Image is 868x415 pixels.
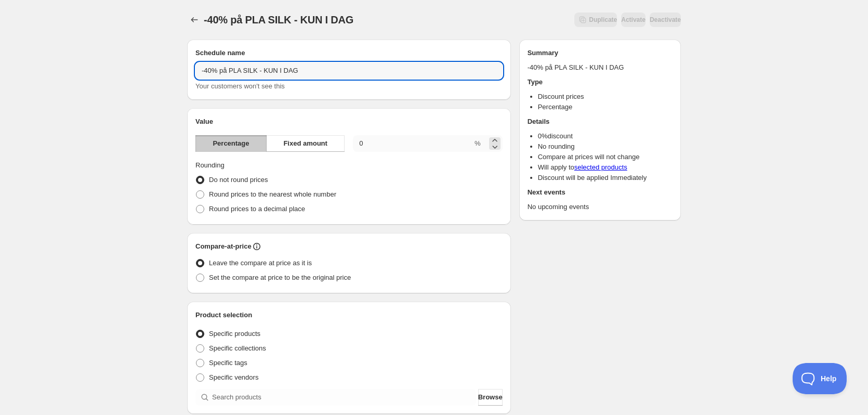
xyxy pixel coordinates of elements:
[209,330,260,338] span: Specific products
[195,48,503,58] h2: Schedule name
[478,392,503,403] span: Browse
[195,116,503,127] h2: Value
[475,139,481,147] span: %
[574,163,627,171] a: selected products
[793,363,847,394] iframe: Toggle Customer Support
[538,152,673,162] li: Compare at prices will not change
[538,102,673,112] li: Percentage
[528,116,673,127] h2: Details
[538,173,673,183] li: Discount will be applied Immediately
[538,141,673,152] li: No rounding
[538,162,673,173] li: Will apply to
[478,389,503,406] button: Browse
[213,138,249,149] span: Percentage
[212,389,476,406] input: Search products
[209,274,351,281] span: Set the compare at price to be the original price
[209,190,336,198] span: Round prices to the nearest whole number
[538,92,673,102] li: Discount prices
[209,259,312,267] span: Leave the compare at price as it is
[528,77,673,87] h2: Type
[209,176,268,184] span: Do not round prices
[209,205,305,213] span: Round prices to a decimal place
[283,138,327,149] span: Fixed amount
[209,359,247,367] span: Specific tags
[187,12,202,27] button: Schedules
[538,131,673,141] li: 0 % discount
[209,373,258,381] span: Specific vendors
[195,310,503,320] h2: Product selection
[195,82,285,90] span: Your customers won't see this
[528,62,673,73] p: -40% på PLA SILK - KUN I DAG
[528,202,673,212] p: No upcoming events
[266,135,345,152] button: Fixed amount
[195,135,267,152] button: Percentage
[209,344,266,352] span: Specific collections
[204,14,353,25] span: -40% på PLA SILK - KUN I DAG
[195,241,252,252] h2: Compare-at-price
[195,161,225,169] span: Rounding
[528,48,673,58] h2: Summary
[528,187,673,198] h2: Next events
